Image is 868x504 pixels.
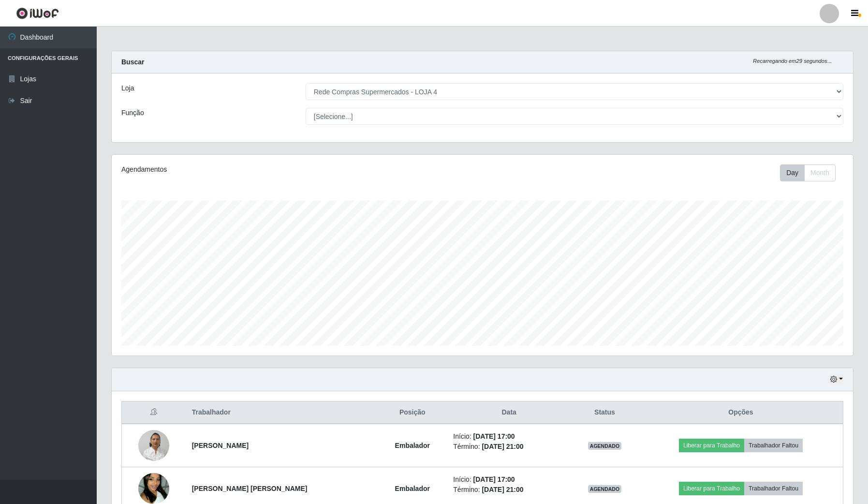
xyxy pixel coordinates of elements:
li: Término: [453,442,565,452]
time: [DATE] 17:00 [473,432,515,440]
th: Status [571,401,639,424]
button: Liberar para Trabalho [679,482,744,495]
img: 1675303307649.jpeg [138,425,169,466]
div: Agendamentos [121,164,414,175]
button: Liberar para Trabalho [679,439,744,452]
li: Início: [453,474,565,485]
div: Toolbar with button groups [780,164,843,181]
th: Data [447,401,571,424]
strong: Buscar [121,58,144,66]
strong: Embalador [395,485,430,492]
th: Posição [377,401,447,424]
button: Day [780,164,805,181]
time: [DATE] 21:00 [482,486,523,493]
span: AGENDADO [588,485,622,493]
button: Trabalhador Faltou [744,482,803,495]
button: Month [804,164,836,181]
strong: Embalador [395,442,430,449]
li: Término: [453,485,565,495]
label: Função [121,108,144,118]
label: Loja [121,83,134,93]
button: Trabalhador Faltou [744,439,803,452]
div: First group [780,164,836,181]
li: Início: [453,431,565,442]
th: Opções [639,401,843,424]
strong: [PERSON_NAME] [PERSON_NAME] [192,485,308,492]
time: [DATE] 17:00 [473,475,515,483]
img: CoreUI Logo [16,7,59,19]
th: Trabalhador [186,401,378,424]
time: [DATE] 21:00 [482,443,523,450]
span: AGENDADO [588,442,622,450]
i: Recarregando em 29 segundos... [753,58,832,64]
strong: [PERSON_NAME] [192,442,249,449]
